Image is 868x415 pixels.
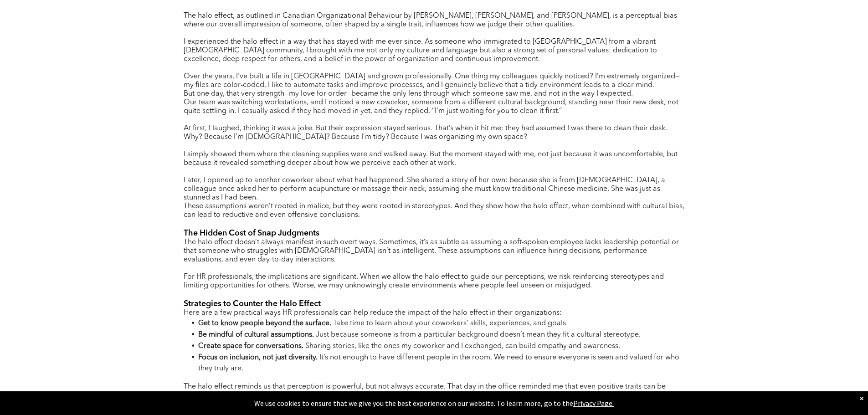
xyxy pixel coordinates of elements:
[184,239,679,263] span: The halo effect doesn’t always manifest in such overt ways. Sometimes, it’s as subtle as assuming...
[184,309,562,317] span: Here are a few practical ways HR professionals can help reduce the impact of the halo effect in t...
[316,331,641,338] span: Just because someone is from a particular background doesn’t mean they fit a cultural stereotype.
[184,229,319,237] span: The Hidden Cost of Snap Judgments
[198,354,318,361] strong: Focus on inclusion, not just diversity.
[184,273,664,289] span: For HR professionals, the implications are significant. When we allow the halo effect to guide ou...
[184,99,678,115] span: Our team was switching workstations, and I noticed a new coworker, someone from a different cultu...
[198,343,303,350] strong: Create space for conversations.
[184,300,321,308] span: Strategies to Counter the Halo Effect
[198,320,331,327] strong: Get to know people beyond the surface.
[184,177,665,201] span: Later, I opened up to another coworker about what had happened. She shared a story of her own: be...
[198,331,314,338] strong: Be mindful of cultural assumptions.
[184,125,667,141] span: At first, I laughed, thinking it was a joke. But their expression stayed serious. That’s when it ...
[198,354,679,372] span: It’s not enough to have different people in the room. We need to ensure everyone is seen and valu...
[184,90,633,97] span: But one day, that very strength—my love for order—became the only lens through which someone saw ...
[184,12,677,28] span: The halo effect, as outlined in Canadian Organizational Behaviour by [PERSON_NAME], [PERSON_NAME]...
[305,343,620,350] span: Sharing stories, like the ones my coworker and I exchanged, can build empathy and awareness.
[573,399,614,408] a: Privacy Page.
[184,151,678,167] span: I simply showed them where the cleaning supplies were and walked away. But the moment stayed with...
[184,203,684,219] span: These assumptions weren’t rooted in malice, but they were rooted in stereotypes. And they show ho...
[184,383,666,399] span: The halo effect reminds us that perception is powerful, but not always accurate. That day in the ...
[333,320,568,327] span: Take time to learn about your coworkers’ skills, experiences, and goals.
[860,394,863,403] div: Dismiss notification
[184,38,657,63] span: I experienced the halo effect in a way that has stayed with me ever since. As someone who immigra...
[184,73,680,89] span: Over the years, I've built a life in [GEOGRAPHIC_DATA] and grown professionally. One thing my col...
